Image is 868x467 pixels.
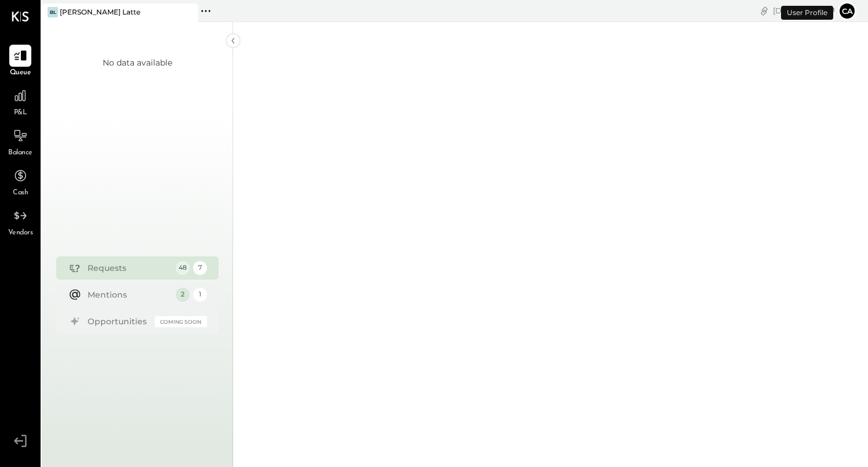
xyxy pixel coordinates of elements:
a: Balance [1,125,40,158]
div: 1 [193,288,207,302]
a: P&L [1,85,40,118]
div: copy link [758,5,770,17]
span: Balance [8,148,32,158]
div: User Profile [781,6,833,20]
div: 2 [176,288,190,302]
span: P&L [14,108,27,118]
div: No data available [103,57,172,68]
div: 7 [193,261,207,275]
div: Coming Soon [155,316,207,327]
span: Vendors [8,228,33,238]
div: [PERSON_NAME] Latte [60,7,140,17]
button: Ca [838,2,856,20]
div: Opportunities [88,316,149,327]
div: 48 [176,261,190,275]
div: [DATE] [773,5,835,16]
div: BL [48,7,58,17]
a: Queue [1,45,40,78]
a: Cash [1,165,40,198]
a: Vendors [1,205,40,238]
div: Requests [88,262,170,274]
span: Queue [10,68,31,78]
span: Cash [13,188,28,198]
div: Mentions [88,289,170,301]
